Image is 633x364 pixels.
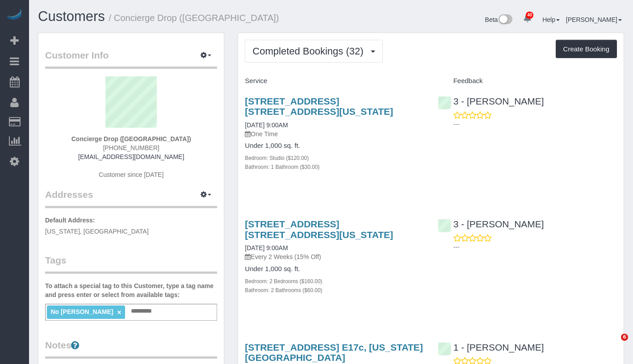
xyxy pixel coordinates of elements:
a: [STREET_ADDRESS] [STREET_ADDRESS][US_STATE] [245,96,393,117]
p: Every 2 Weeks (15% Off) [245,252,424,261]
span: Completed Bookings (32) [252,46,368,57]
small: / Concierge Drop ([GEOGRAPHIC_DATA]) [109,13,279,23]
legend: Tags [45,254,217,274]
span: [PHONE_NUMBER] [103,144,159,151]
p: --- [453,120,617,129]
h4: Under 1,000 sq. ft. [245,265,424,273]
span: 6 [621,334,628,341]
a: [DATE] 9:00AM [245,244,288,251]
a: Help [542,16,560,23]
h4: Service [245,77,424,85]
a: Customers [38,8,105,24]
strong: Concierge Drop ([GEOGRAPHIC_DATA]) [71,135,191,142]
p: --- [453,243,617,251]
button: Completed Bookings (32) [245,40,382,63]
a: [STREET_ADDRESS] E17c, [US_STATE][GEOGRAPHIC_DATA] [245,342,423,363]
a: [PERSON_NAME] [566,16,622,23]
small: Bathroom: 2 Bathrooms ($60.00) [245,287,322,293]
h4: Feedback [438,77,617,85]
span: Customer since [DATE] [99,171,163,178]
legend: Customer Info [45,49,217,69]
label: Default Address: [45,216,95,225]
a: 3 - [PERSON_NAME] [438,219,544,229]
button: Create Booking [556,40,617,59]
iframe: Intercom live chat [603,334,624,355]
a: × [117,309,121,316]
small: Bathroom: 1 Bathroom ($30.00) [245,164,319,170]
small: Bedroom: 2 Bedrooms ($160.00) [245,278,322,285]
a: Beta [485,16,513,23]
span: No [PERSON_NAME] [50,308,113,315]
a: 40 [519,9,536,29]
p: One Time [245,130,424,138]
img: New interface [498,14,512,26]
legend: Notes [45,339,217,359]
a: 3 - [PERSON_NAME] [438,96,544,106]
a: [STREET_ADDRESS] [STREET_ADDRESS][US_STATE] [245,219,393,239]
span: [US_STATE], [GEOGRAPHIC_DATA] [45,228,149,235]
a: [DATE] 9:00AM [245,121,288,129]
span: 40 [526,12,533,19]
a: 1 - [PERSON_NAME] [438,342,544,352]
label: To attach a special tag to this Customer, type a tag name and press enter or select from availabl... [45,281,217,299]
small: Bedroom: Studio ($120.00) [245,155,309,161]
a: [EMAIL_ADDRESS][DOMAIN_NAME] [78,153,184,160]
img: Automaid Logo [5,9,23,21]
h4: Under 1,000 sq. ft. [245,142,424,150]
